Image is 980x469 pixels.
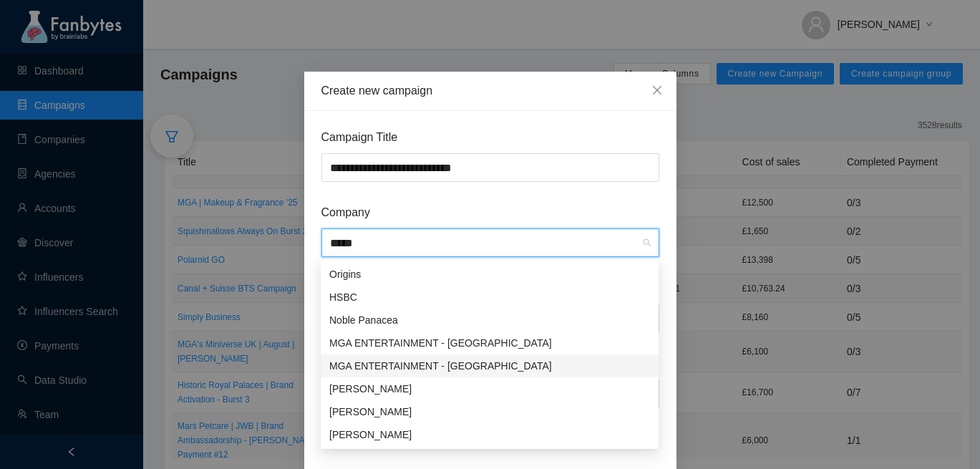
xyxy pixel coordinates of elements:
[321,83,659,99] div: Create new campaign
[321,128,659,146] span: Campaign Title
[638,72,676,110] button: Close
[329,404,650,420] div: [PERSON_NAME]
[329,358,650,374] div: MGA ENTERTAINMENT - [GEOGRAPHIC_DATA]
[329,427,650,443] div: [PERSON_NAME]
[321,203,659,221] span: Company
[321,377,659,400] div: Designer Parfums
[651,84,663,96] span: close
[321,263,659,286] div: Origins
[321,286,659,309] div: HSBC
[329,335,650,351] div: MGA ENTERTAINMENT - [GEOGRAPHIC_DATA]
[329,381,650,397] div: [PERSON_NAME]
[321,332,659,354] div: MGA ENTERTAINMENT - FRANCE
[329,289,650,305] div: HSBC
[321,400,659,423] div: Designer Parfums
[321,423,659,446] div: Designer Parfums
[321,309,659,332] div: Noble Panacea
[329,266,650,282] div: Origins
[329,312,650,328] div: Noble Panacea
[321,354,659,377] div: MGA ENTERTAINMENT - FRANCE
